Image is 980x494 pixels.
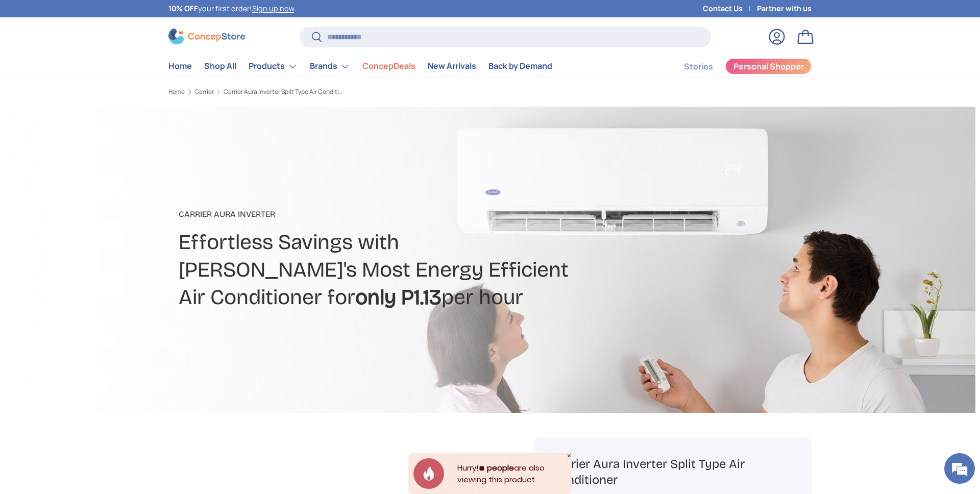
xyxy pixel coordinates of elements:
[428,56,476,76] a: New Arrivals
[703,3,757,14] a: Contact Us
[242,56,304,77] summary: Products
[355,284,442,310] strong: only P1.13
[168,87,509,96] nav: Breadcrumbs
[168,29,245,44] img: ConcepStore
[725,58,812,75] a: Personal Shopper
[684,57,713,77] a: Stories
[179,229,571,311] h2: Effortless Savings with [PERSON_NAME]'s Most Energy Efficient Air Conditioner for per hour
[362,56,415,76] a: ConcepDeals
[194,89,214,95] a: Carrier
[733,62,804,70] span: Personal Shopper
[204,56,236,76] a: Shop All
[757,3,812,14] a: Partner with us
[249,56,298,77] a: Products
[168,56,192,76] a: Home
[567,453,572,458] div: Close
[659,56,812,77] nav: Secondary
[168,89,185,95] a: Home
[168,56,552,77] nav: Primary
[310,56,350,77] a: Brands
[304,56,356,77] summary: Brands
[168,4,198,13] strong: 10% OFF
[224,89,346,95] a: Carrier Aura Inverter Split Type Air Conditioner
[552,456,794,488] h1: Carrier Aura Inverter Split Type Air Conditioner
[179,208,571,220] p: CARRIER AURA INVERTER
[488,56,552,76] a: Back by Demand
[168,3,296,14] p: your first order! .
[252,4,294,13] a: Sign up now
